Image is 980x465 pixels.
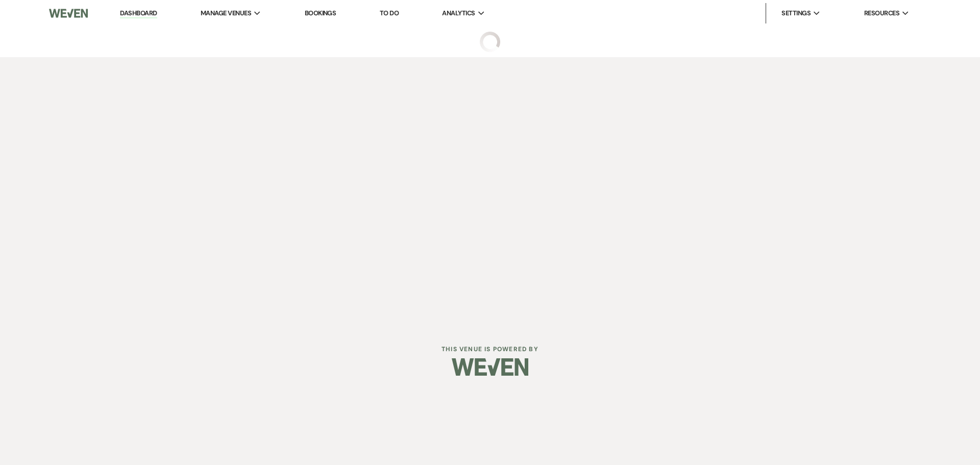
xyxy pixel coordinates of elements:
[442,8,475,18] span: Analytics
[305,9,336,17] a: Bookings
[480,32,500,52] img: loading spinner
[380,9,399,17] a: To Do
[201,8,251,18] span: Manage Venues
[781,8,811,18] span: Settings
[452,349,528,385] img: Weven Logo
[120,9,157,18] a: Dashboard
[49,3,88,24] img: Weven Logo
[864,8,899,18] span: Resources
